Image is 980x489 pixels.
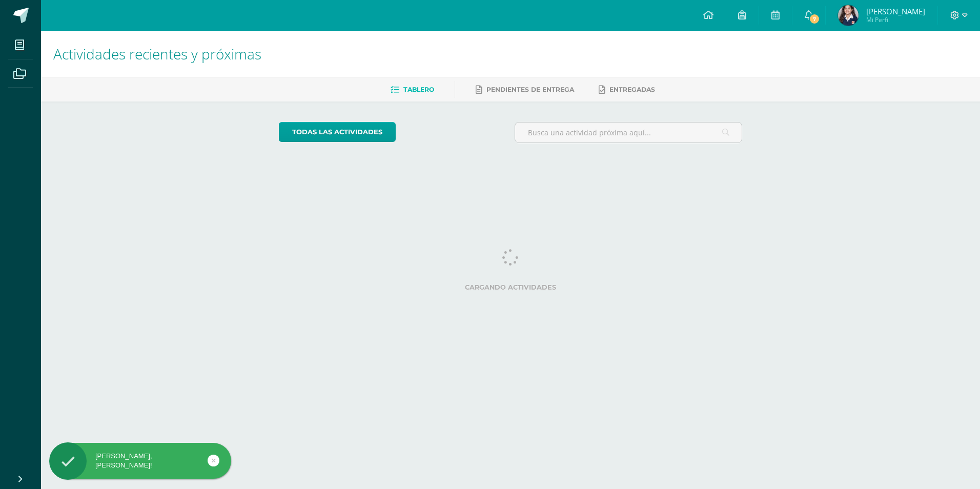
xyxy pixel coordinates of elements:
[609,86,655,93] span: Entregadas
[809,13,820,25] span: 7
[515,123,742,142] input: Busca una actividad próxima aquí...
[838,5,859,26] img: 000e5ccaea77f128faefc12f597cb9a2.png
[53,44,261,64] span: Actividades recientes y próximas
[599,81,655,98] a: Entregadas
[866,6,925,16] span: [PERSON_NAME]
[49,452,231,470] div: [PERSON_NAME], [PERSON_NAME]!
[476,81,574,98] a: Pendientes de entrega
[866,15,925,24] span: Mi Perfil
[279,122,396,142] a: todas las Actividades
[403,86,434,93] span: Tablero
[279,283,743,291] label: Cargando actividades
[486,86,574,93] span: Pendientes de entrega
[391,81,434,98] a: Tablero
